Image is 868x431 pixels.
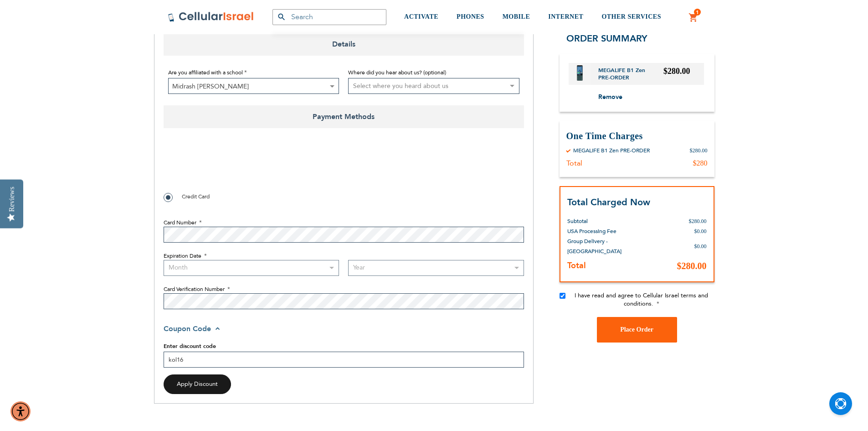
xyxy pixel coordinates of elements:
[598,66,664,81] a: MEGALIFE B1 Zen PRE-ORDER
[566,32,647,44] span: Order Summary
[575,291,708,307] span: I have read and agree to Cellular Israel terms and conditions.
[689,218,707,224] span: $280.00
[567,227,616,234] span: USA Processing Fee
[164,324,211,334] span: Coupon Code
[164,252,201,260] span: Expiration Date
[694,243,707,249] span: $0.00
[164,343,216,350] span: Enter discount code
[177,380,218,388] span: Apply Discount
[164,219,196,226] span: Card Number
[164,286,225,293] span: Card Verification Number
[548,13,583,20] span: INTERNET
[566,130,708,142] h3: One Time Charges
[164,149,302,184] iframe: reCAPTCHA
[573,147,650,154] div: MEGALIFE B1 Zen PRE-ORDER
[566,159,582,168] div: Total
[577,65,583,80] img: MEGALIFE B1 Zen PRE-ORDER
[688,12,699,23] a: 1
[168,11,254,22] img: Cellular Israel Logo
[690,147,708,154] div: $280.00
[404,13,438,20] span: ACTIVATE
[696,9,699,16] span: 1
[169,78,339,94] span: Midrash Shmuel
[164,374,231,394] button: Apply Discount
[663,66,690,75] span: $280.00
[503,13,530,20] span: MOBILE
[567,237,621,254] span: Group Delivery - [GEOGRAPHIC_DATA]
[567,196,650,208] strong: Total Charged Now
[168,69,243,76] span: Are you affiliated with a school
[567,209,638,226] th: Subtotal
[164,105,524,128] span: Payment Methods
[598,92,622,101] span: Remove
[272,9,386,25] input: Search
[8,187,16,212] div: Reviews
[10,401,31,421] div: Accessibility Menu
[457,13,484,20] span: PHONES
[597,317,677,342] button: Place Order
[168,78,339,94] span: Midrash Shmuel
[567,260,586,271] strong: Total
[164,33,524,56] span: Details
[694,228,707,234] span: $0.00
[182,193,210,200] span: Credit Card
[348,69,446,76] span: Where did you hear about us? (optional)
[693,159,708,168] div: $280
[620,326,653,333] span: Place Order
[601,13,661,20] span: OTHER SERVICES
[677,260,707,270] span: $280.00
[164,352,524,368] input: Enter discount code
